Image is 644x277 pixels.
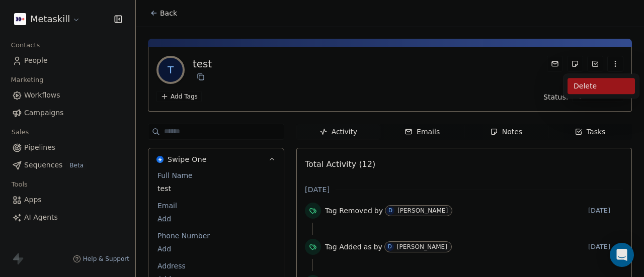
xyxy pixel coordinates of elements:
span: Tag Removed [325,206,372,216]
span: Metaskill [30,13,70,26]
span: Apps [24,195,42,205]
img: Swipe One [156,156,164,163]
span: by [374,206,383,216]
div: Delete [568,78,635,94]
a: AI Agents [8,209,127,226]
span: People [24,55,48,66]
span: Phone Number [155,231,212,241]
span: Add [157,244,275,254]
a: Pipelines [8,139,127,156]
span: test [157,183,275,194]
span: [DATE] [588,207,623,215]
a: Apps [8,192,127,208]
div: [PERSON_NAME] [397,207,448,214]
button: Back [144,4,183,22]
img: AVATAR%20METASKILL%20-%20Colori%20Positivo.png [14,13,26,25]
div: D [388,207,392,215]
div: test [193,57,212,71]
a: Workflows [8,87,127,104]
a: People [8,52,127,69]
span: Email [155,201,179,211]
a: Campaigns [8,105,127,121]
div: Tasks [575,127,606,137]
span: Contacts [7,38,44,53]
div: Open Intercom Messenger [610,243,634,267]
span: Address [155,261,188,271]
span: Tag Added [325,242,362,252]
span: Tools [7,177,32,192]
span: Sales [7,125,33,140]
span: [DATE] [588,243,623,251]
span: Status: [543,92,568,102]
span: Marketing [7,72,48,87]
button: Metaskill [12,11,83,28]
button: Add Tags [156,91,202,102]
span: Swipe One [168,154,207,164]
button: Swipe OneSwipe One [148,148,284,170]
span: Total Activity (12) [305,159,375,169]
div: Emails [405,127,440,137]
span: [DATE] [305,184,330,195]
div: Notes [490,127,522,137]
div: D [388,243,392,251]
span: Full Name [155,170,195,180]
span: by [374,242,382,252]
span: Back [160,8,177,18]
span: Pipelines [24,142,55,153]
a: Help & Support [73,255,129,263]
span: Sequences [24,160,62,170]
span: t [158,58,183,82]
a: SequencesBeta [8,157,127,173]
span: Add [157,214,275,224]
span: Help & Support [83,255,129,263]
span: AI Agents [24,212,58,223]
span: as [364,242,372,252]
div: [PERSON_NAME] [397,243,447,250]
span: Campaigns [24,108,63,118]
span: Beta [66,160,87,170]
span: Workflows [24,90,60,101]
